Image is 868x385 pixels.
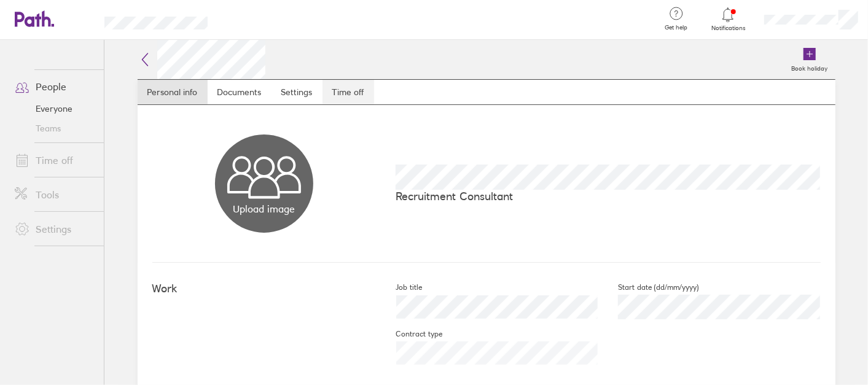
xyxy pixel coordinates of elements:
[138,80,208,104] a: Personal info
[396,190,821,203] p: Recruitment Consultant
[323,80,374,104] a: Time off
[376,329,442,339] label: Contract type
[708,25,748,32] span: Notifications
[376,282,422,292] label: Job title
[598,282,700,292] label: Start date (dd/mm/yyyy)
[784,40,835,79] a: Book holiday
[5,217,104,241] a: Settings
[708,6,748,32] a: Notifications
[784,61,835,72] label: Book holiday
[656,24,696,31] span: Get help
[5,148,104,173] a: Time off
[5,74,104,99] a: People
[208,80,272,104] a: Documents
[5,99,104,119] a: Everyone
[272,80,323,104] a: Settings
[5,119,104,138] a: Teams
[152,282,376,295] h4: Work
[5,182,104,207] a: Tools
